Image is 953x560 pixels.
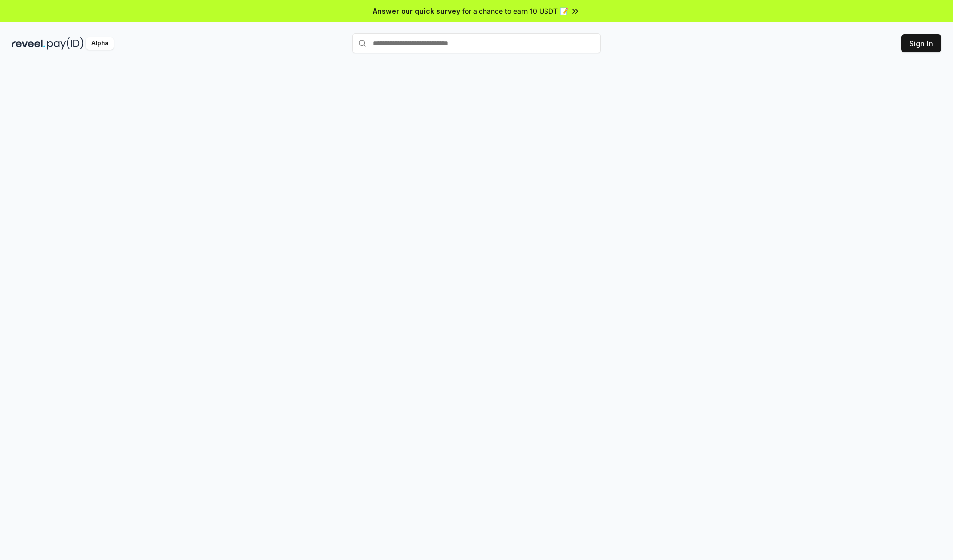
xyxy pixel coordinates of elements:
div: Alpha [86,37,114,50]
button: Sign In [901,34,941,52]
span: Answer our quick survey [373,6,460,16]
img: pay_id [47,37,84,50]
img: reveel_dark [12,37,45,50]
span: for a chance to earn 10 USDT 📝 [462,6,568,16]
